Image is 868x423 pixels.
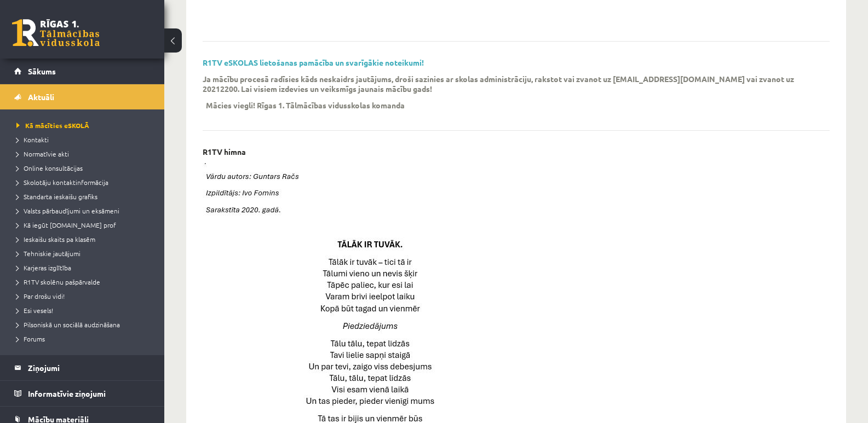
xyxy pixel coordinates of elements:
a: Rīgas 1. Tālmācības vidusskola [12,19,100,47]
a: Online konsultācijas [16,163,153,173]
a: Esi vesels! [16,305,153,315]
span: Tehniskie jautājumi [16,249,81,258]
span: Valsts pārbaudījumi un eksāmeni [16,206,119,215]
a: Tehniskie jautājumi [16,248,153,258]
span: Kā iegūt [DOMAIN_NAME] prof [16,221,116,229]
a: Valsts pārbaudījumi un eksāmeni [16,206,153,216]
a: Karjeras izglītība [16,263,153,273]
span: Online konsultācijas [16,164,83,172]
span: R1TV skolēnu pašpārvalde [16,277,100,286]
span: Kontakti [16,135,49,144]
a: Standarta ieskaišu grafiks [16,192,153,201]
span: Aktuāli [28,92,54,102]
legend: Informatīvie ziņojumi [28,381,151,406]
span: Sākums [28,66,56,76]
a: Normatīvie akti [16,149,153,159]
a: R1TV skolēnu pašpārvalde [16,277,153,287]
span: Skolotāju kontaktinformācija [16,178,108,187]
span: Esi vesels! [16,306,53,315]
p: Mācies viegli! [206,100,255,110]
legend: Ziņojumi [28,355,151,380]
a: Ziņojumi [14,355,151,380]
a: Skolotāju kontaktinformācija [16,177,153,187]
span: Par drošu vidi! [16,292,65,300]
a: Forums [16,334,153,344]
a: Aktuāli [14,84,151,109]
a: Kontakti [16,135,153,144]
span: Ieskaišu skaits pa klasēm [16,235,95,244]
span: Kā mācīties eSKOLĀ [16,121,89,130]
a: Sākums [14,59,151,84]
span: Forums [16,334,45,343]
p: R1TV himna [203,147,246,157]
a: Kā iegūt [DOMAIN_NAME] prof [16,220,153,230]
a: Pilsoniskā un sociālā audzināšana [16,320,153,329]
a: Par drošu vidi! [16,291,153,301]
span: Standarta ieskaišu grafiks [16,192,97,201]
p: Rīgas 1. Tālmācības vidusskolas komanda [257,100,405,110]
a: Kā mācīties eSKOLĀ [16,120,153,130]
span: Pilsoniskā un sociālā audzināšana [16,320,120,329]
a: Ieskaišu skaits pa klasēm [16,234,153,244]
a: Informatīvie ziņojumi [14,381,151,406]
a: R1TV eSKOLAS lietošanas pamācība un svarīgākie noteikumi! [203,57,424,67]
span: Karjeras izglītība [16,263,71,272]
span: Normatīvie akti [16,149,69,158]
p: Ja mācību procesā radīsies kāds neskaidrs jautājums, droši sazinies ar skolas administrāciju, rak... [203,74,813,94]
